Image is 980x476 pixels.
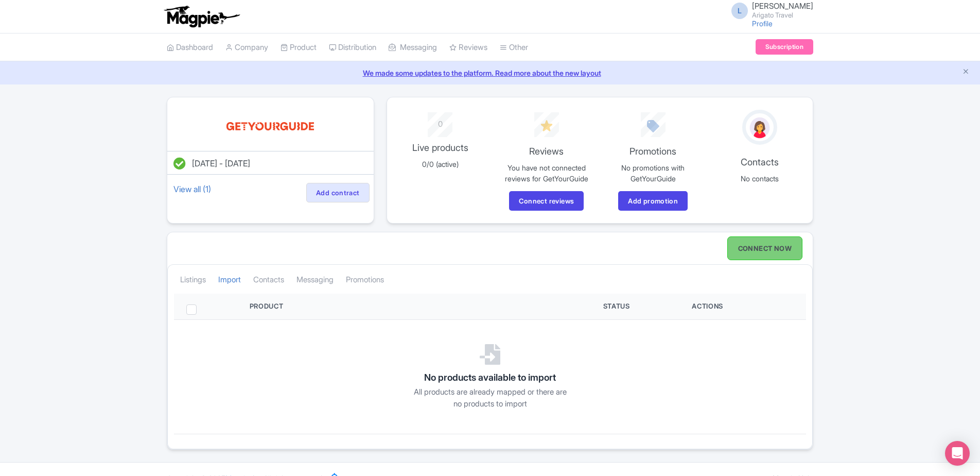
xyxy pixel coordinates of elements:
span: [DATE] - [DATE] [192,158,250,168]
p: Live products [393,141,487,155]
span: [PERSON_NAME] [752,1,813,11]
img: logo-ab69f6fb50320c5b225c76a69d11143b.png [162,5,241,28]
p: Reviews [499,144,593,158]
p: Contacts [712,155,807,169]
p: Promotions [606,144,700,158]
img: avatar_key_member-9c1dde93af8b07d7383eb8b5fb890c87.png [748,115,772,140]
a: Dashboard [167,33,213,62]
a: We made some updates to the platform. Read more about the new layout [6,67,974,78]
p: 0/0 (active) [393,159,487,169]
a: Product [281,33,317,62]
a: Profile [752,19,773,28]
a: Distribution [329,33,376,62]
th: Product [237,294,553,319]
a: Contacts [253,266,284,294]
a: Company [225,33,268,62]
a: Add promotion [618,191,688,211]
a: Add contract [306,183,370,202]
div: 0 [393,112,487,130]
a: Reviews [449,33,487,62]
a: View all (1) [171,182,213,196]
p: No contacts [712,173,807,184]
span: L [731,3,748,19]
a: Listings [180,266,206,294]
a: CONNECT NOW [727,236,802,260]
a: Messaging [389,33,437,62]
th: Status [553,294,680,319]
th: Actions [679,294,806,319]
a: Promotions [346,266,384,294]
h3: No products available to import [424,372,556,383]
p: All products are already mapped or there are no products to import [413,386,567,410]
small: Arigato Travel [752,12,813,19]
p: You have not connected reviews for GetYourGuide [499,162,593,184]
a: Messaging [296,266,334,294]
a: Import [218,266,241,294]
a: Subscription [756,39,813,55]
button: Close announcement [962,66,970,78]
p: No promotions with GetYourGuide [606,162,700,184]
div: Open Intercom Messenger [945,441,970,466]
a: Other [500,33,528,62]
a: Connect reviews [509,191,584,211]
img: o0sjzowjcva6lv7rkc9y.svg [224,110,317,143]
a: L [PERSON_NAME] Arigato Travel [725,2,813,19]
